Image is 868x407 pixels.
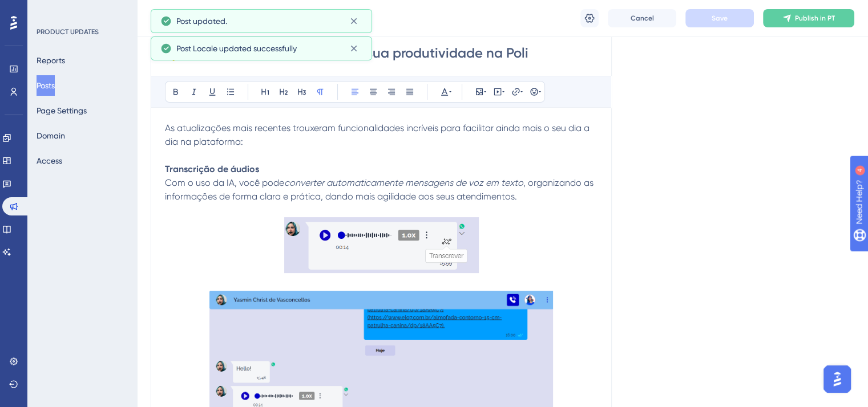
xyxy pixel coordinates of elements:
[608,9,676,27] button: Cancel
[284,177,523,188] em: converter automaticamente mensagens de voz em texto
[176,14,227,28] span: Post updated.
[712,14,728,23] span: Save
[631,14,654,23] span: Cancel
[165,177,284,188] span: Com o uso da IA, você pode
[37,150,62,171] button: Access
[27,3,71,17] span: Need Help?
[37,125,65,146] button: Domain
[37,75,55,96] button: Posts
[165,123,592,147] span: As atualizações mais recentes trouxeram funcionalidades incríveis para facilitar ainda mais o seu...
[685,9,754,27] button: Save
[795,14,835,23] span: Publish in PT
[37,100,87,121] button: Page Settings
[176,42,297,55] span: Post Locale updated successfully
[820,362,854,396] iframe: UserGuiding AI Assistant Launcher
[79,6,83,15] div: 4
[37,50,65,71] button: Reports
[165,164,259,174] strong: Transcrição de áudios
[37,27,99,36] div: PRODUCT UPDATES
[763,9,854,27] button: Publish in PT
[165,44,597,62] input: Post Title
